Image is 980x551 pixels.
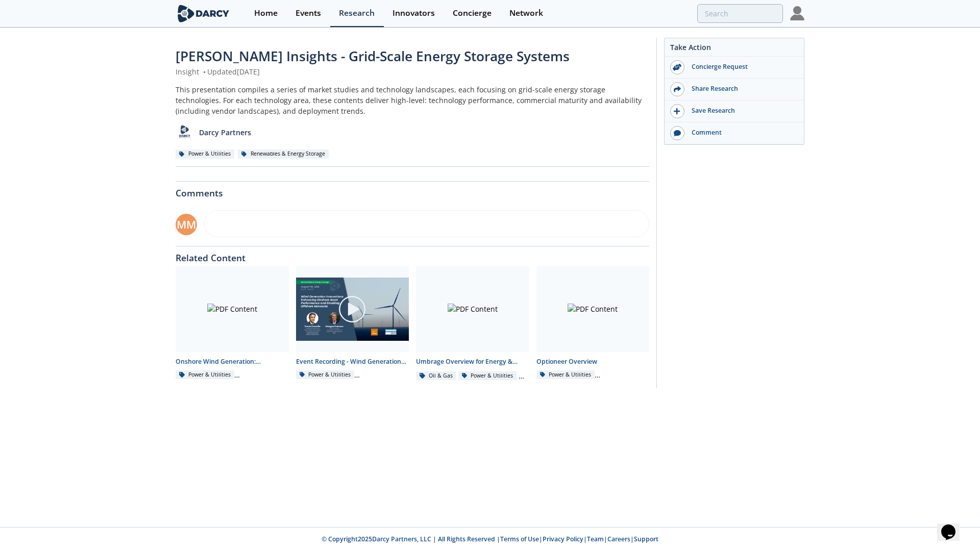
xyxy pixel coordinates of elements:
[176,84,649,116] div: This presentation compiles a series of market studies and technology landscapes, each focusing on...
[587,535,604,543] a: Team
[254,9,278,17] div: Home
[697,4,783,23] input: Advanced Search
[684,84,799,93] div: Share Research
[176,5,231,22] img: logo-wide.svg
[176,246,649,263] div: Related Content
[176,357,289,366] div: Onshore Wind Generation: Operations & Maintenance (O&M) - Technology Landscape
[458,371,517,381] div: Power & Utilities
[199,127,251,138] p: Darcy Partners
[684,62,799,71] div: Concierge Request
[536,357,650,366] div: Optioneer Overview
[292,266,413,381] a: Video Content Event Recording - Wind Generation Innovations: Enhancing Onshore Asset Performance ...
[416,371,456,381] div: Oil & Gas
[500,535,539,543] a: Terms of Use
[201,67,207,77] span: •
[172,266,292,381] a: PDF Content Onshore Wind Generation: Operations & Maintenance (O&M) - Technology Landscape Power ...
[393,9,435,17] div: Innovators
[296,278,409,341] img: Video Content
[296,370,355,380] div: Power & Utilities
[176,149,234,159] div: Power & Utilities
[176,66,649,77] div: Insight Updated [DATE]
[543,535,583,543] a: Privacy Policy
[937,510,970,541] iframe: chat widget
[339,9,375,17] div: Research
[338,295,366,323] img: play-chapters-gray.svg
[176,214,197,235] div: MM
[296,357,409,366] div: Event Recording - Wind Generation Innovations: Enhancing Onshore Asset Performance and Enabling O...
[112,535,868,544] p: © Copyright 2025 Darcy Partners, LLC | All Rights Reserved | | | | |
[176,182,649,198] div: Comments
[412,266,533,381] a: PDF Content Umbrage Overview for Energy & Utilities Oil & Gas Power & Utilities
[634,535,658,543] a: Support
[238,149,329,159] div: Renewables & Energy Storage
[509,9,543,17] div: Network
[684,128,799,137] div: Comment
[416,357,529,366] div: Umbrage Overview for Energy & Utilities
[453,9,492,17] div: Concierge
[176,47,570,65] span: [PERSON_NAME] Insights - Grid-Scale Energy Storage Systems
[536,370,595,380] div: Power & Utilities
[790,6,804,20] img: Profile
[176,370,234,380] div: Power & Utilities
[533,266,653,381] a: PDF Content Optioneer Overview Power & Utilities
[296,9,321,17] div: Events
[684,106,799,115] div: Save Research
[607,535,630,543] a: Careers
[665,42,804,57] div: Take Action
